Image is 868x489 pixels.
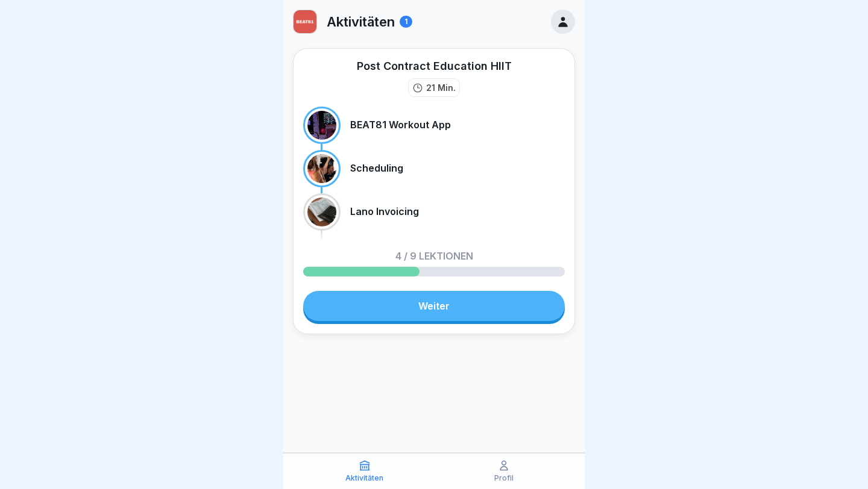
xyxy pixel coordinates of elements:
p: Lano Invoicing [350,206,419,217]
p: 21 Min. [426,81,456,94]
p: BEAT81 Workout App [350,119,451,131]
a: Weiter [303,291,565,321]
div: 1 [400,16,412,28]
p: Profil [494,474,514,482]
p: 4 / 9 Lektionen [395,251,473,261]
img: hrdyj4tscali0st5u12judfl.png [294,10,316,33]
div: Post Contract Education HIIT [357,58,512,73]
p: Aktivitäten [327,14,395,30]
p: Aktivitäten [345,474,383,482]
p: Scheduling [350,163,403,174]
